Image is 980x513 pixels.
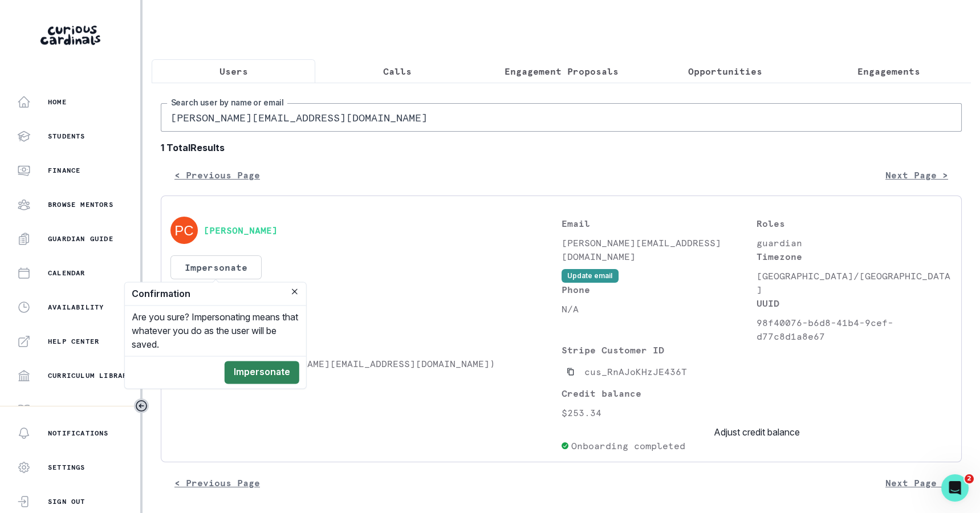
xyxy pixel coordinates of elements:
p: Home [48,97,67,107]
button: < Previous Page [161,471,274,494]
button: Adjust credit balance [562,425,953,439]
p: [PERSON_NAME] ([PERSON_NAME][EMAIL_ADDRESS][DOMAIN_NAME]) [170,357,562,370]
p: 98f40076-b6d8-41b4-9cef-d77c8d1a8e67 [757,316,952,343]
p: Phone [562,283,757,296]
p: Calendar [48,268,86,278]
p: [GEOGRAPHIC_DATA]/[GEOGRAPHIC_DATA] [757,269,952,296]
p: Timezone [757,250,952,263]
iframe: Intercom live chat [941,474,969,502]
p: Credit balance [562,386,953,400]
p: Onboarding completed [571,439,685,453]
p: Notifications [48,429,109,438]
p: Engagement Proposals [505,64,619,78]
button: Toggle sidebar [134,398,149,413]
p: Students [170,343,562,357]
button: Impersonate [225,361,299,384]
p: Browse Mentors [48,200,113,209]
img: Curious Cardinals Logo [40,26,100,45]
p: $253.34 [562,406,953,420]
p: Help Center [48,337,99,346]
p: Opportunities [688,64,762,78]
p: Guardian Guide [48,234,113,243]
p: Availability [48,303,104,312]
header: Confirmation [125,282,306,306]
img: svg [170,217,198,244]
p: Email [562,217,757,230]
p: Stripe Customer ID [562,343,953,357]
p: Finance [48,166,80,175]
p: Students [48,132,86,141]
p: Roles [757,217,952,230]
p: Mentor Handbook [48,405,118,414]
button: Copied to clipboard [562,363,580,381]
button: Update email [562,269,619,283]
span: 2 [965,474,974,483]
p: Calls [383,64,412,78]
p: cus_RnAJoKHzJE436T [584,365,687,378]
p: [PERSON_NAME][EMAIL_ADDRESS][DOMAIN_NAME] [562,236,757,263]
p: Settings [48,463,86,472]
p: N/A [562,302,757,316]
div: Are you sure? Impersonating means that whatever you do as the user will be saved. [125,306,306,356]
p: UUID [757,296,952,310]
p: Curriculum Library [48,371,132,380]
p: guardian [757,236,952,250]
p: Users [219,64,248,78]
button: [PERSON_NAME] [204,225,278,236]
p: Engagements [857,64,920,78]
button: Next Page > [872,164,962,186]
button: Next Page > [872,471,962,494]
b: 1 Total Results [161,141,962,154]
button: < Previous Page [161,164,274,186]
button: Impersonate [170,255,262,279]
button: Close [288,284,302,298]
p: Sign Out [48,497,86,506]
